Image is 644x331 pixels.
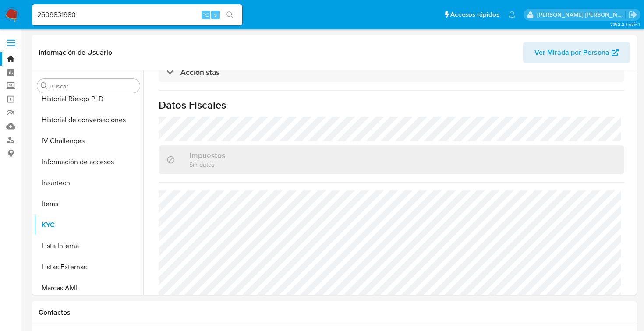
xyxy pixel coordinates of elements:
input: Buscar usuario o caso... [32,9,242,21]
button: Buscar [41,82,48,89]
span: Ver Mirada por Persona [534,42,609,63]
button: KYC [34,215,143,236]
button: Ver Mirada por Persona [523,42,630,63]
button: Marcas AML [34,278,143,299]
a: Notificaciones [508,11,516,18]
button: Historial de conversaciones [34,109,143,130]
span: s [214,11,217,19]
p: Sin datos [189,160,225,169]
button: Insurtech [34,173,143,194]
span: ⌥ [202,11,209,19]
p: rene.vale@mercadolibre.com [537,11,626,19]
div: Accionistas [159,62,624,82]
button: IV Challenges [34,130,143,151]
h1: Información de Usuario [39,48,112,57]
button: search-icon [221,9,239,21]
h3: Accionistas [180,67,219,77]
h1: Datos Fiscales [159,99,624,112]
button: Información de accesos [34,151,143,173]
button: Items [34,194,143,215]
h3: Impuestos [189,151,225,160]
button: Historial Riesgo PLD [34,88,143,109]
div: ImpuestosSin datos [159,145,624,174]
button: Lista Interna [34,236,143,257]
span: Accesos rápidos [450,10,499,19]
input: Buscar [50,82,136,90]
button: Listas Externas [34,257,143,278]
h1: Contactos [39,308,630,317]
a: Salir [628,10,637,19]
